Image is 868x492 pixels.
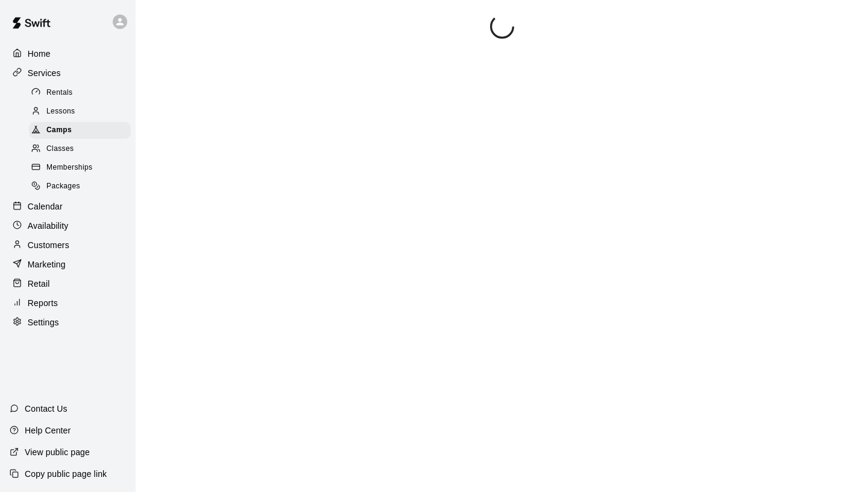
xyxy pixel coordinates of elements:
p: Home [28,48,51,60]
span: Camps [46,124,72,136]
a: Retail [10,275,126,293]
a: Customers [10,236,126,254]
p: Reports [28,297,58,309]
div: Memberships [29,159,131,176]
div: Camps [29,122,131,139]
p: Settings [28,316,59,328]
span: Memberships [46,162,92,174]
span: Classes [46,143,74,155]
a: Settings [10,313,126,331]
div: Packages [29,178,131,195]
span: Rentals [46,87,73,99]
a: Classes [29,140,136,159]
div: Classes [29,141,131,158]
span: Packages [46,181,80,193]
a: Services [10,64,126,82]
p: Calendar [28,200,63,212]
a: Memberships [29,159,136,177]
p: Services [28,67,61,79]
p: Contact Us [25,403,68,415]
div: Lessons [29,103,131,120]
p: Customers [28,239,69,251]
a: Lessons [29,102,136,121]
p: Retail [28,278,50,290]
p: Availability [28,220,69,232]
a: Home [10,45,126,63]
p: View public page [25,446,90,458]
a: Packages [29,177,136,196]
div: Rentals [29,85,131,101]
p: Copy public page link [25,468,107,480]
p: Marketing [28,258,66,270]
a: Calendar [10,197,126,216]
a: Marketing [10,255,126,273]
a: Availability [10,217,126,235]
span: Lessons [46,106,75,118]
p: Help Center [25,424,71,436]
a: Camps [29,121,136,140]
a: Reports [10,294,126,312]
a: Rentals [29,83,136,102]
